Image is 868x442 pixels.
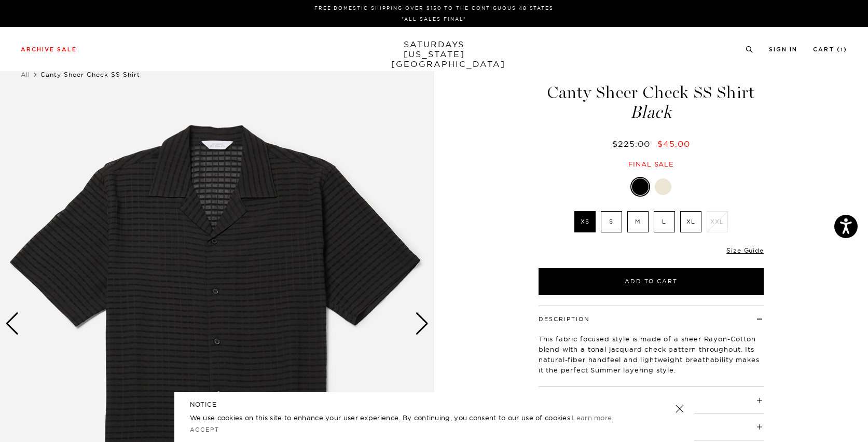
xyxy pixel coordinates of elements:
p: FREE DOMESTIC SHIPPING OVER $150 TO THE CONTIGUOUS 48 STATES [25,4,843,12]
a: Sign In [769,47,797,52]
p: This fabric focused style is made of a sheer Rayon-Cotton blend with a tonal jacquard check patte... [539,334,764,375]
label: M [627,211,649,232]
span: Black [537,104,765,121]
a: SATURDAYS[US_STATE][GEOGRAPHIC_DATA] [391,39,477,69]
div: Previous slide [5,312,19,335]
span: $45.00 [657,139,690,149]
del: $225.00 [612,139,654,149]
h5: NOTICE [190,400,679,409]
a: Learn more [572,413,612,422]
label: XL [680,211,701,232]
a: All [21,71,30,78]
a: Cart (1) [813,47,847,52]
a: Archive Sale [21,47,77,52]
small: 1 [841,48,844,52]
label: S [601,211,622,232]
a: Accept [190,426,220,433]
button: Add to Cart [539,268,764,295]
div: Final sale [537,160,765,169]
div: Next slide [415,312,429,335]
label: L [654,211,675,232]
h1: Canty Sheer Check SS Shirt [537,84,765,121]
label: XS [574,211,596,232]
span: Canty Sheer Check SS Shirt [40,71,140,78]
p: *ALL SALES FINAL* [25,15,843,23]
p: We use cookies on this site to enhance your user experience. By continuing, you consent to our us... [190,412,642,423]
a: Size Guide [726,246,763,254]
button: Description [539,316,590,322]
